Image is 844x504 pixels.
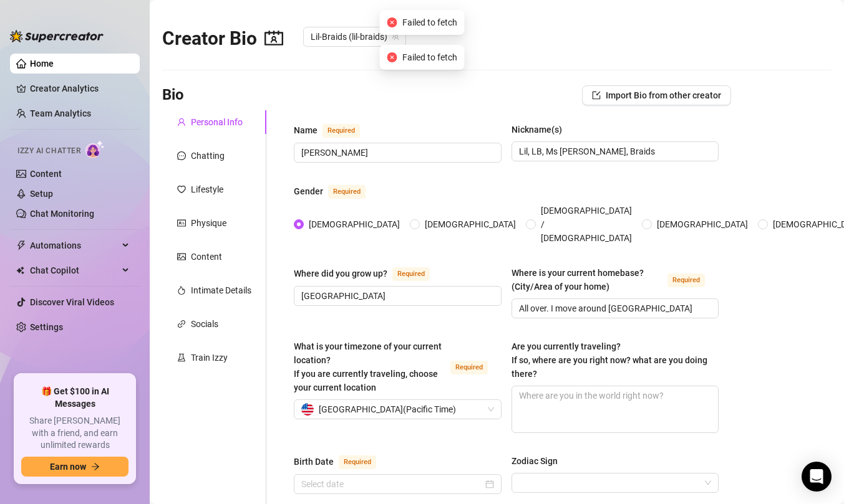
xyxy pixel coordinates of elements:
[450,361,488,374] span: Required
[294,266,444,281] label: Where did you grow up?
[420,217,521,231] span: [DEMOGRAPHIC_DATA]
[512,266,663,293] div: Where is your current homebase? (City/Area of your home)
[301,146,492,159] input: Name
[50,462,86,472] span: Earn now
[191,317,218,331] div: Socials
[177,185,186,194] span: heart
[191,183,223,196] div: Lifestyle
[16,240,26,250] span: thunderbolt
[30,169,62,179] a: Content
[30,189,53,199] a: Setup
[30,108,91,118] a: Team Analytics
[21,457,129,477] button: Earn nowarrow-right
[512,454,566,468] label: Zodiac Sign
[177,151,186,160] span: message
[652,217,753,231] span: [DEMOGRAPHIC_DATA]
[512,266,719,293] label: Where is your current homebase? (City/Area of your home)
[294,184,323,198] div: Gender
[294,184,379,199] label: Gender
[536,204,637,245] span: [DEMOGRAPHIC_DATA] / [DEMOGRAPHIC_DATA]
[177,286,186,295] span: fire
[30,297,114,307] a: Discover Viral Videos
[301,403,314,416] img: us
[162,27,283,50] h2: Creator Bio
[30,59,54,69] a: Home
[328,185,366,199] span: Required
[191,216,226,230] div: Physique
[17,145,80,157] span: Izzy AI Chatter
[301,477,483,491] input: Birth Date
[177,219,186,227] span: idcard
[512,123,562,136] div: Nickname(s)
[30,209,94,219] a: Chat Monitoring
[21,415,129,452] span: Share [PERSON_NAME] with a friend, and earn unlimited rewards
[294,454,390,469] label: Birth Date
[392,33,399,40] span: team
[304,217,405,231] span: [DEMOGRAPHIC_DATA]
[177,252,186,261] span: picture
[311,27,399,46] span: Lil-Braids (lil-braids)
[667,273,705,287] span: Required
[162,85,184,105] h3: Bio
[177,320,186,328] span: link
[802,462,832,492] div: Open Intercom Messenger
[402,16,457,29] span: Failed to fetch
[30,260,119,280] span: Chat Copilot
[512,123,571,136] label: Nickname(s)
[387,17,397,27] span: close-circle
[177,118,186,126] span: user
[512,454,558,468] div: Zodiac Sign
[30,78,130,98] a: Creator Analytics
[402,50,457,64] span: Failed to fetch
[512,341,707,379] span: Are you currently traveling? If so, where are you right now? what are you doing there?
[91,462,100,471] span: arrow-right
[294,341,442,392] span: What is your timezone of your current location? If you are currently traveling, choose your curre...
[294,123,374,138] label: Name
[606,90,721,100] span: Import Bio from other creator
[519,145,709,158] input: Nickname(s)
[294,123,318,137] div: Name
[592,91,601,100] span: import
[264,29,283,47] span: contacts
[191,149,225,163] div: Chatting
[387,52,397,62] span: close-circle
[301,289,492,303] input: Where did you grow up?
[392,267,430,281] span: Required
[10,30,104,42] img: logo-BBDzfeDw.svg
[339,455,376,469] span: Required
[294,267,387,280] div: Where did you grow up?
[323,124,360,138] span: Required
[85,140,105,158] img: AI Chatter
[191,115,243,129] div: Personal Info
[191,283,251,297] div: Intimate Details
[177,353,186,362] span: experiment
[30,235,119,255] span: Automations
[519,302,709,315] input: Where is your current homebase? (City/Area of your home)
[582,85,731,105] button: Import Bio from other creator
[191,250,222,264] div: Content
[294,455,334,468] div: Birth Date
[319,400,456,419] span: [GEOGRAPHIC_DATA] ( Pacific Time )
[21,386,129,410] span: 🎁 Get $100 in AI Messages
[30,322,63,332] a: Settings
[16,266,24,275] img: Chat Copilot
[191,351,228,364] div: Train Izzy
